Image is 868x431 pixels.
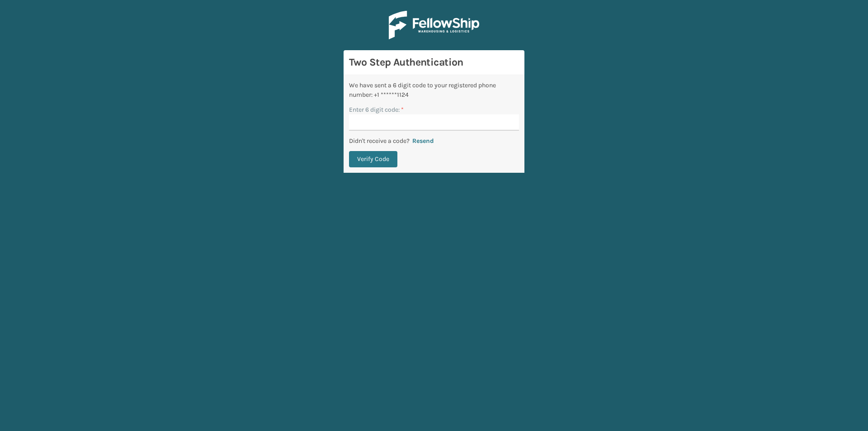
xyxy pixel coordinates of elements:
div: We have sent a 6 digit code to your registered phone number: +1 ******1124 [349,81,519,99]
label: Enter 6 digit code: [349,105,404,114]
button: Resend [410,137,437,145]
img: Logo [389,11,479,39]
p: Didn't receive a code? [349,136,410,146]
h3: Two Step Authentication [349,56,519,69]
button: Verify Code [349,151,397,167]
